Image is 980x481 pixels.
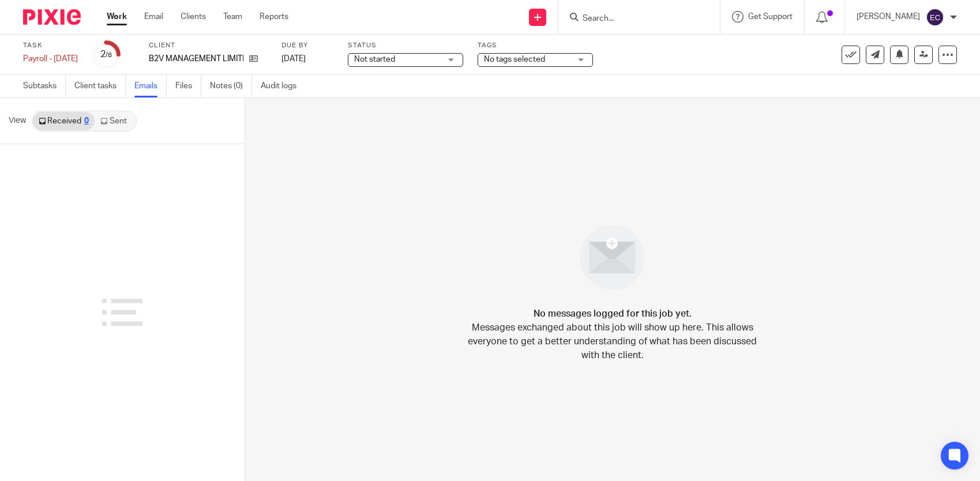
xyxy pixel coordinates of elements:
[95,112,135,130] a: Sent
[581,14,685,24] input: Search
[149,53,243,65] p: B2V MANAGEMENT LIMITED
[857,11,920,22] p: [PERSON_NAME]
[106,52,112,58] small: /8
[460,321,765,362] p: Messages exchanged about this job will show up here. This allows everyone to get a better underst...
[261,75,305,97] a: Audit logs
[260,11,288,22] a: Reports
[281,55,306,63] span: [DATE]
[175,75,201,97] a: Files
[23,53,78,65] div: Payroll - August 2025
[348,41,463,50] label: Status
[572,217,652,298] img: image
[23,53,78,65] div: Payroll - [DATE]
[149,41,267,50] label: Client
[84,117,89,125] div: 0
[281,41,333,50] label: Due by
[223,11,242,22] a: Team
[478,41,593,50] label: Tags
[134,75,167,97] a: Emails
[23,75,66,97] a: Subtasks
[107,11,127,22] a: Work
[210,75,252,97] a: Notes (0)
[33,112,95,130] a: Received0
[23,9,81,25] img: Pixie
[23,41,78,50] label: Task
[748,13,793,21] span: Get Support
[484,55,545,63] span: No tags selected
[181,11,206,22] a: Clients
[74,75,126,97] a: Client tasks
[354,55,395,63] span: Not started
[100,48,112,61] div: 2
[534,307,692,321] h4: No messages logged for this job yet.
[9,115,26,127] span: View
[144,11,163,22] a: Email
[926,8,944,27] img: svg%3E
